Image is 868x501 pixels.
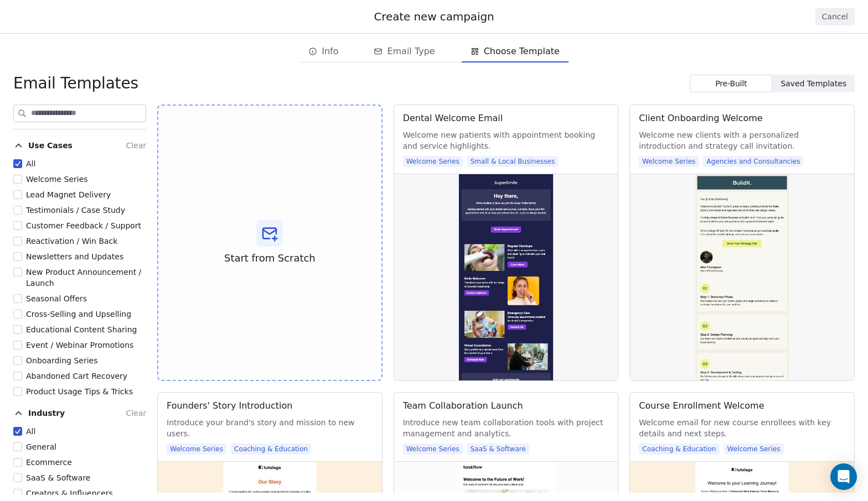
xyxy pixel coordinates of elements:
[13,267,22,278] button: New Product Announcement / Launch
[13,136,146,158] button: Use CasesClear
[639,156,699,167] span: Welcome Series
[26,221,141,230] span: Customer Feedback / Support
[403,129,609,152] span: Welcome new patients with appointment booking and service highlights.
[639,129,845,152] span: Welcome new clients with a personalized introduction and strategy call invitation.
[126,406,146,420] button: Clear
[13,251,22,262] button: Newsletters and Updates
[13,158,146,397] div: Use CasesClear
[26,237,117,246] span: Reactivation / Win Back
[26,427,35,436] span: All
[403,417,609,439] span: Introduce new team collaboration tools with project management and analytics.
[26,372,127,380] span: Abandoned Cart Recovery
[126,141,146,150] span: Clear
[781,78,846,90] span: Saved Templates
[830,463,857,490] div: Open Intercom Messenger
[26,442,56,451] span: General
[28,140,73,151] span: Use Cases
[724,443,784,455] span: Welcome Series
[299,40,569,62] div: email creation steps
[467,156,559,167] span: Small & Local Businesses
[13,293,22,304] button: Seasonal Offers
[26,294,87,303] span: Seasonal Offers
[26,341,133,349] span: Event / Webinar Promotions
[815,8,855,25] button: Cancel
[467,443,529,455] span: SaaS & Software
[126,139,146,152] button: Clear
[13,324,22,335] button: Educational Content Sharing
[639,399,764,413] div: Course Enrollment Welcome
[403,399,523,413] div: Team Collaboration Launch
[26,310,131,319] span: Cross-Selling and Upselling
[322,45,338,58] span: Info
[403,443,463,455] span: Welcome Series
[13,158,22,169] button: All
[13,404,146,426] button: IndustryClear
[639,417,845,439] span: Welcome email for new course enrollees with key details and next steps.
[13,340,22,351] button: Event / Webinar Promotions
[13,370,22,382] button: Abandoned Cart Recovery
[126,409,146,418] span: Clear
[26,206,125,215] span: Testimonials / Case Study
[167,417,373,439] span: Introduce your brand's story and mission to new users.
[13,309,22,320] button: Cross-Selling and Upselling
[26,190,111,199] span: Lead Magnet Delivery
[13,457,22,468] button: Ecommerce
[639,112,762,125] div: Client Onboarding Welcome
[13,386,22,397] button: Product Usage Tips & Tricks
[13,236,22,247] button: Reactivation / Win Back
[387,45,435,58] span: Email Type
[26,252,123,261] span: Newsletters and Updates
[13,189,22,200] button: Lead Magnet Delivery
[13,174,22,185] button: Welcome Series
[13,9,855,24] div: Create new campaign
[13,472,22,483] button: SaaS & Software
[639,443,719,455] span: Coaching & Education
[13,441,22,452] button: General
[26,387,133,396] span: Product Usage Tips & Tricks
[403,112,503,125] div: Dental Welcome Email
[26,325,137,334] span: Educational Content Sharing
[13,74,138,93] span: Email Templates
[13,205,22,216] button: Testimonials / Case Study
[167,443,226,455] span: Welcome Series
[703,156,803,167] span: Agencies and Consultancies
[484,45,560,58] span: Choose Template
[13,220,22,231] button: Customer Feedback / Support
[26,159,35,168] span: All
[13,488,22,499] button: Creators & Influencers
[26,458,72,467] span: Ecommerce
[26,473,90,482] span: SaaS & Software
[403,156,463,167] span: Welcome Series
[13,355,22,366] button: Onboarding Series
[26,268,141,288] span: New Product Announcement / Launch
[167,399,292,413] div: Founders' Story Introduction
[26,489,113,498] span: Creators & Influencers
[13,426,22,437] button: All
[28,408,65,419] span: Industry
[231,443,311,455] span: Coaching & Education
[26,175,88,184] span: Welcome Series
[224,251,316,265] span: Start from Scratch
[26,356,97,365] span: Onboarding Series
